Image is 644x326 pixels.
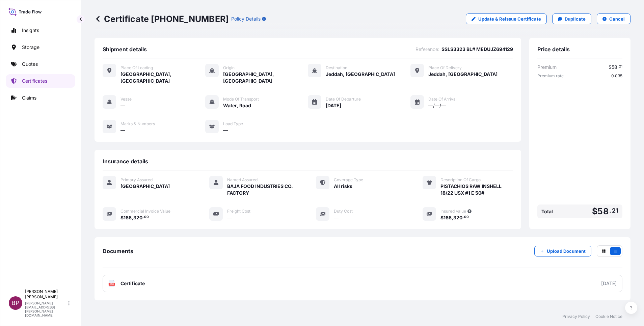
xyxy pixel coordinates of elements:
[25,301,67,317] p: [PERSON_NAME][EMAIL_ADDRESS][PERSON_NAME][DOMAIN_NAME]
[227,214,232,221] span: —
[227,183,300,196] span: BAJA FOOD INDUSTRIES CO. FACTORY
[132,215,133,220] span: ,
[334,183,352,190] span: All risks
[22,61,38,67] p: Quotes
[618,65,619,68] span: .
[120,97,133,102] span: Vessel
[441,46,513,53] span: SSLS3323 BL# MEDUJZ694129
[231,16,261,22] p: Policy Details
[562,314,590,319] a: Privacy Policy
[534,246,591,256] button: Upload Document
[6,91,75,105] a: Claims
[124,215,132,220] span: 166
[537,64,557,71] span: Premium
[619,65,622,68] span: 21
[22,94,36,101] p: Claims
[592,207,597,216] span: $
[143,216,144,218] span: .
[334,177,363,183] span: Coverage Type
[223,121,243,127] span: Load Type
[223,102,251,109] span: Water, Road
[227,177,258,183] span: Named Assured
[428,97,457,102] span: Date of Arrival
[440,177,481,183] span: Description Of Cargo
[6,74,75,88] a: Certificates
[103,248,133,254] span: Documents
[452,215,453,220] span: ,
[537,46,570,53] span: Price details
[120,121,155,127] span: Marks & Numbers
[110,283,114,286] text: PDF
[612,65,617,70] span: 58
[612,209,618,213] span: 21
[440,209,466,214] span: Insured Value
[415,46,439,53] span: Reference :
[326,71,395,78] span: Jeddah, [GEOGRAPHIC_DATA]
[326,65,347,71] span: Destination
[120,102,125,109] span: —
[334,214,339,221] span: —
[133,215,142,220] span: 320
[120,209,170,214] span: Commercial Invoice Value
[120,215,124,220] span: $
[22,27,39,34] p: Insights
[120,183,170,190] span: [GEOGRAPHIC_DATA]
[440,215,444,220] span: $
[120,177,153,183] span: Primary Assured
[6,40,75,54] a: Storage
[22,78,47,84] p: Certificates
[565,16,586,22] p: Duplicate
[466,13,547,24] a: Update & Reissue Certificate
[95,13,229,24] p: Certificate [PHONE_NUMBER]
[601,280,617,287] div: [DATE]
[326,102,341,109] span: [DATE]
[537,73,564,79] span: Premium rate
[326,97,361,102] span: Date of Departure
[6,24,75,37] a: Insights
[227,209,250,214] span: Freight Cost
[11,300,20,306] span: BP
[428,102,446,109] span: —/—/—
[223,127,228,134] span: —
[597,13,630,24] button: Cancel
[478,16,541,22] p: Update & Reissue Certificate
[120,65,153,71] span: Place of Loading
[463,216,464,218] span: .
[597,207,608,216] span: 58
[120,71,205,84] span: [GEOGRAPHIC_DATA], [GEOGRAPHIC_DATA]
[464,216,469,218] span: 00
[595,314,622,319] a: Cookie Notice
[25,289,67,300] p: [PERSON_NAME] [PERSON_NAME]
[609,16,625,22] p: Cancel
[609,209,611,213] span: .
[120,280,145,287] span: Certificate
[552,13,591,24] a: Duplicate
[453,215,462,220] span: 320
[611,73,622,79] span: 0.035
[609,65,612,70] span: $
[547,248,586,254] p: Upload Document
[103,46,147,53] span: Shipment details
[223,65,235,71] span: Origin
[223,97,259,102] span: Mode of Transport
[6,57,75,71] a: Quotes
[223,71,308,84] span: [GEOGRAPHIC_DATA], [GEOGRAPHIC_DATA]
[440,183,513,196] span: PISTACHIOS RAW INSHELL 18/22 USX #1 E 50#
[103,275,622,292] a: PDFCertificate[DATE]
[428,65,462,71] span: Place of Delivery
[144,216,149,218] span: 00
[103,158,148,165] span: Insurance details
[120,127,125,134] span: —
[444,215,452,220] span: 166
[334,209,353,214] span: Duty Cost
[22,44,39,51] p: Storage
[541,208,553,215] span: Total
[428,71,498,78] span: Jeddah, [GEOGRAPHIC_DATA]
